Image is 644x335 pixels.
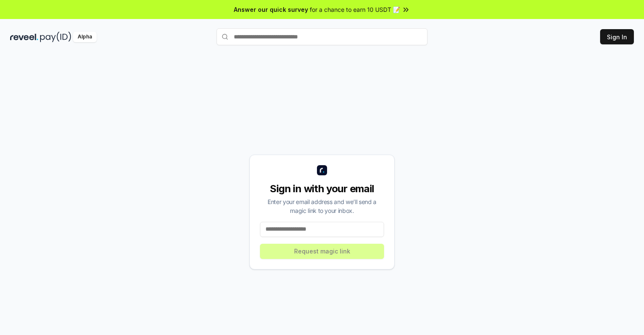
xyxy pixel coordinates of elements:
[317,165,327,175] img: logo_small
[10,32,38,42] img: reveel_dark
[260,197,384,215] div: Enter your email address and we’ll send a magic link to your inbox.
[310,5,400,14] span: for a chance to earn 10 USDT 📝
[600,29,634,44] button: Sign In
[40,32,71,42] img: pay_id
[73,32,97,42] div: Alpha
[234,5,308,14] span: Answer our quick survey
[260,182,384,196] div: Sign in with your email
